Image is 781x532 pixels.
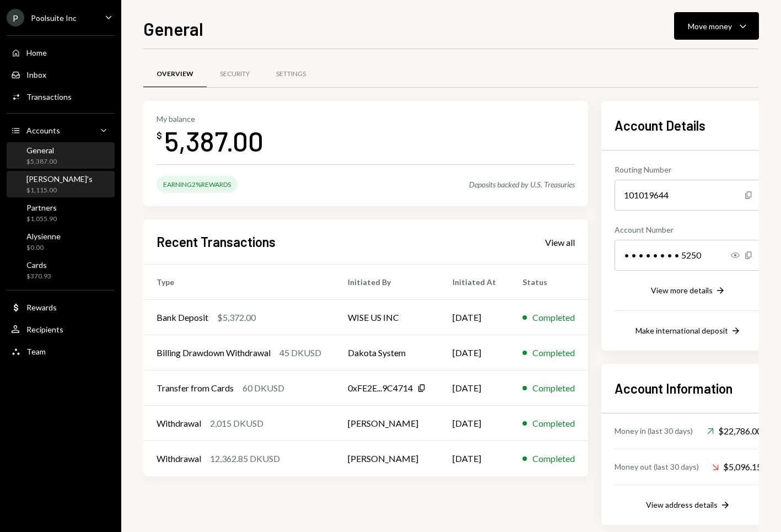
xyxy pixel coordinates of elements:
[143,265,335,300] th: Type
[157,69,193,79] div: Overview
[439,441,509,476] td: [DATE]
[26,146,57,155] div: General
[615,164,762,175] div: Routing Number
[157,417,201,430] div: Withdrawal
[157,311,208,324] div: Bank Deposit
[615,425,693,437] div: Money in (last 30 days)
[26,186,93,195] div: $1,115.00
[217,311,256,324] div: $5,372.00
[26,325,63,334] div: Recipients
[335,300,439,335] td: WISE US INC
[712,460,762,474] div: $5,096.15
[157,176,238,193] div: Earning 2% Rewards
[143,60,207,88] a: Overview
[7,87,115,106] a: Transactions
[635,326,728,335] div: Make international deposit
[164,123,263,158] div: 5,387.00
[7,142,115,169] a: General$5,387.00
[26,303,57,312] div: Rewards
[335,441,439,476] td: [PERSON_NAME]
[646,499,731,512] button: View address details
[439,370,509,406] td: [DATE]
[210,452,280,465] div: 12,362.85 DKUSD
[7,200,115,226] a: Partners$1,055.90
[26,214,57,224] div: $1,055.90
[545,237,575,248] div: View all
[143,18,203,40] h1: General
[532,452,575,465] div: Completed
[532,417,575,430] div: Completed
[279,346,321,359] div: 45 DKUSD
[651,286,713,295] div: View more details
[615,180,762,211] div: 101019644
[7,297,115,317] a: Rewards
[532,311,575,324] div: Completed
[439,406,509,441] td: [DATE]
[26,272,51,281] div: $370.93
[439,265,509,300] th: Initiated At
[335,335,439,370] td: Dakota System
[7,341,115,361] a: Team
[469,180,575,189] div: Deposits backed by U.S. Treasuries
[615,379,762,397] h2: Account Information
[7,228,115,255] a: Alysienne$0.00
[439,300,509,335] td: [DATE]
[335,265,439,300] th: Initiated By
[7,319,115,339] a: Recipients
[157,381,234,395] div: Transfer from Cards
[688,20,732,32] div: Move money
[26,157,57,166] div: $5,387.00
[615,224,762,235] div: Account Number
[243,381,284,395] div: 60 DKUSD
[615,240,762,271] div: • • • • • • • • 5250
[615,116,762,135] h2: Account Details
[7,42,115,62] a: Home
[26,92,72,101] div: Transactions
[26,203,57,212] div: Partners
[157,233,276,251] h2: Recent Transactions
[26,260,51,270] div: Cards
[26,232,61,241] div: Alysienne
[207,60,263,88] a: Security
[439,335,509,370] td: [DATE]
[157,346,271,359] div: Billing Drawdown Withdrawal
[157,452,201,465] div: Withdrawal
[635,325,741,337] button: Make international deposit
[263,60,319,88] a: Settings
[7,9,24,26] div: P
[26,347,46,356] div: Team
[674,12,759,40] button: Move money
[335,406,439,441] td: [PERSON_NAME]
[220,69,250,79] div: Security
[157,114,263,123] div: My balance
[31,13,77,23] div: Poolsuite Inc
[545,236,575,248] a: View all
[157,130,162,141] div: $
[26,174,93,184] div: [PERSON_NAME]'s
[26,70,46,79] div: Inbox
[7,65,115,84] a: Inbox
[26,243,61,252] div: $0.00
[615,461,699,472] div: Money out (last 30 days)
[210,417,263,430] div: 2,015 DKUSD
[7,120,115,140] a: Accounts
[509,265,588,300] th: Status
[26,126,60,135] div: Accounts
[348,381,413,395] div: 0xFE2E...9C4714
[26,48,47,57] div: Home
[532,381,575,395] div: Completed
[651,285,726,297] button: View more details
[276,69,306,79] div: Settings
[646,500,718,509] div: View address details
[7,257,115,283] a: Cards$370.93
[532,346,575,359] div: Completed
[7,171,115,197] a: [PERSON_NAME]'s$1,115.00
[707,424,762,438] div: $22,786.00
